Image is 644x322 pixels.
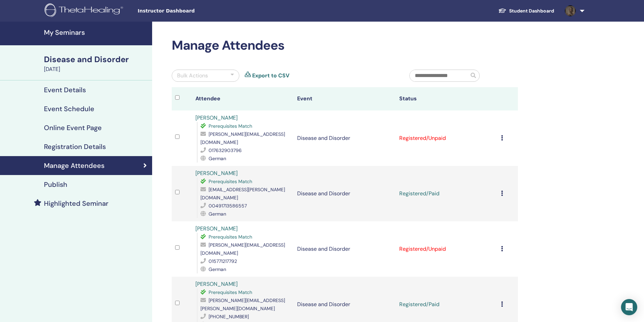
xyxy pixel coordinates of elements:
span: Instructor Dashboard [138,7,239,15]
td: Disease and Disorder [294,221,396,277]
a: Export to CSV [252,72,289,80]
h4: Registration Details [44,143,106,151]
h2: Manage Attendees [172,38,518,53]
span: Prerequisites Match [209,289,252,295]
a: Disease and Disorder[DATE] [40,54,152,73]
a: Student Dashboard [493,5,559,17]
span: [PERSON_NAME][EMAIL_ADDRESS][PERSON_NAME][DOMAIN_NAME] [200,297,285,312]
span: Prerequisites Match [209,123,252,129]
h4: Event Details [44,86,86,94]
div: Open Intercom Messenger [621,299,637,315]
span: [PERSON_NAME][EMAIL_ADDRESS][DOMAIN_NAME] [200,242,285,256]
span: Prerequisites Match [209,178,252,184]
h4: Manage Attendees [44,162,104,170]
h4: Publish [44,180,67,189]
img: default.jpg [565,5,576,16]
a: [PERSON_NAME] [195,170,238,177]
span: German [209,155,226,162]
span: German [209,211,226,217]
span: 00491713586557 [209,203,247,209]
span: 017632903796 [209,147,242,153]
h4: Event Schedule [44,105,94,113]
th: Status [396,87,498,110]
th: Attendee [192,87,294,110]
span: [PHONE_NUMBER] [209,314,249,320]
span: German [209,266,226,272]
img: logo.png [45,3,125,19]
h4: My Seminars [44,28,148,36]
th: Event [294,87,396,110]
div: Bulk Actions [177,72,208,80]
span: [EMAIL_ADDRESS][PERSON_NAME][DOMAIN_NAME] [200,187,285,201]
h4: Highlighted Seminar [44,199,109,207]
div: [DATE] [44,65,148,73]
a: [PERSON_NAME] [195,114,238,121]
a: [PERSON_NAME] [195,225,238,232]
span: [PERSON_NAME][EMAIL_ADDRESS][DOMAIN_NAME] [200,131,285,145]
td: Disease and Disorder [294,166,396,221]
h4: Online Event Page [44,124,102,132]
img: graduation-cap-white.svg [498,8,506,14]
span: 015771217792 [209,258,237,264]
a: [PERSON_NAME] [195,280,238,288]
td: Disease and Disorder [294,110,396,166]
span: Prerequisites Match [209,234,252,240]
div: Disease and Disorder [44,54,148,65]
